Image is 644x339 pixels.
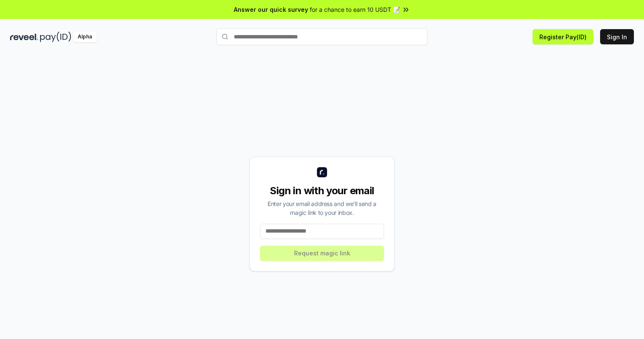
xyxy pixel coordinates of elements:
div: Alpha [73,32,97,42]
div: Enter your email address and we’ll send a magic link to your inbox. [260,199,384,217]
span: Answer our quick survey [234,5,308,14]
img: reveel_dark [10,32,38,42]
div: Sign in with your email [260,184,384,198]
span: for a chance to earn 10 USDT 📝 [310,5,400,14]
button: Sign In [600,29,634,44]
img: logo_small [317,167,327,177]
button: Register Pay(ID) [533,29,593,44]
img: pay_id [40,32,71,42]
